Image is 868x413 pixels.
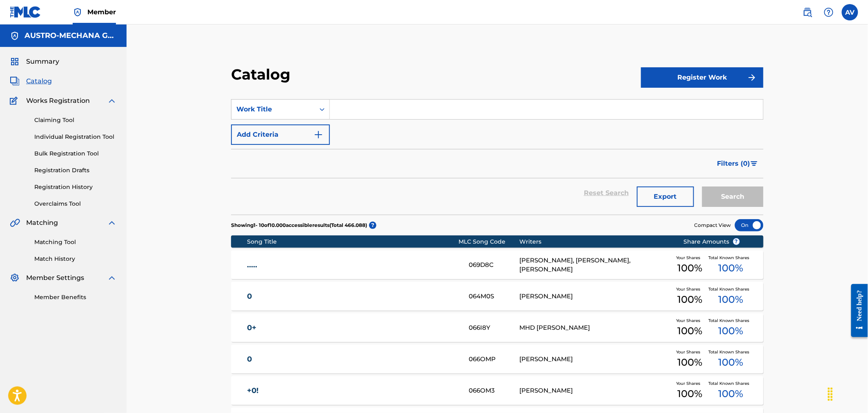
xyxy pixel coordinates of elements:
[684,238,740,246] span: Share Amounts
[34,116,117,124] a: Claiming Tool
[676,380,703,386] span: Your Shares
[824,382,837,406] div: Ziehen
[10,218,20,228] img: Matching
[519,256,671,274] div: [PERSON_NAME], [PERSON_NAME], [PERSON_NAME]
[676,255,703,261] span: Your Shares
[369,222,376,229] span: ?
[247,292,458,301] a: 0
[34,255,117,263] a: Match History
[26,76,52,86] span: Catalog
[26,96,90,106] span: Works Registration
[231,65,294,84] h2: Catalog
[842,4,858,20] div: User Menu
[519,323,671,333] div: MHD [PERSON_NAME]
[676,286,703,292] span: Your Shares
[34,200,117,208] a: Overclaims Tool
[247,386,458,395] a: +0!
[709,286,753,292] span: Total Known Shares
[236,104,310,114] div: Work Title
[10,96,20,106] img: Works Registration
[827,374,868,413] iframe: Chat Widget
[751,161,758,166] img: filter
[24,31,117,40] h5: AUSTRO-MECHANA GMBH
[73,7,82,17] img: Top Rightsholder
[637,187,694,207] button: Export
[519,355,671,364] div: [PERSON_NAME]
[107,96,117,106] img: expand
[676,318,703,324] span: Your Shares
[676,349,703,355] span: Your Shares
[469,260,519,270] div: 069D8C
[247,323,458,333] a: 0+
[87,7,116,17] span: Member
[10,273,20,283] img: Member Settings
[519,292,671,301] div: [PERSON_NAME]
[107,218,117,228] img: expand
[803,7,812,17] img: search
[10,31,20,41] img: Accounts
[519,386,671,395] div: [PERSON_NAME]
[10,57,59,67] a: SummarySummary
[718,355,743,370] span: 100 %
[34,149,117,158] a: Bulk Registration Tool
[712,153,763,174] button: Filters (0)
[733,238,740,245] span: ?
[641,67,763,88] button: Register Work
[34,166,117,175] a: Registration Drafts
[26,57,59,67] span: Summary
[469,355,519,364] div: 066OMP
[709,380,753,386] span: Total Known Shares
[677,292,702,307] span: 100 %
[107,273,117,283] img: expand
[718,324,743,338] span: 100 %
[34,133,117,141] a: Individual Registration Tool
[469,292,519,301] div: 064M0S
[824,7,834,17] img: help
[718,261,743,275] span: 100 %
[26,218,58,228] span: Matching
[709,255,753,261] span: Total Known Shares
[469,386,519,395] div: 066OM3
[717,159,750,169] span: Filters ( 0 )
[34,293,117,302] a: Member Benefits
[469,323,519,333] div: 066I8Y
[821,4,837,20] div: Help
[799,4,816,20] a: Public Search
[247,238,459,246] div: Song Title
[34,183,117,191] a: Registration History
[718,386,743,401] span: 100 %
[10,76,20,86] img: Catalog
[459,238,520,246] div: MLC Song Code
[677,261,702,275] span: 100 %
[845,278,868,343] iframe: Resource Center
[26,273,84,283] span: Member Settings
[709,349,753,355] span: Total Known Shares
[314,130,323,140] img: 9d2ae6d4665cec9f34b9.svg
[247,260,458,270] a: .....
[10,57,20,67] img: Summary
[827,374,868,413] div: Chat-Widget
[10,76,52,86] a: CatalogCatalog
[709,318,753,324] span: Total Known Shares
[677,355,702,370] span: 100 %
[677,324,702,338] span: 100 %
[34,238,117,246] a: Matching Tool
[519,238,671,246] div: Writers
[718,292,743,307] span: 100 %
[747,73,757,82] img: f7272a7cc735f4ea7f67.svg
[247,355,458,364] a: 0
[694,222,731,229] span: Compact View
[231,124,330,145] button: Add Criteria
[231,99,763,215] form: Search Form
[231,222,367,229] p: Showing 1 - 10 of 10.000 accessible results (Total 466.088 )
[677,386,702,401] span: 100 %
[10,6,41,18] img: MLC Logo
